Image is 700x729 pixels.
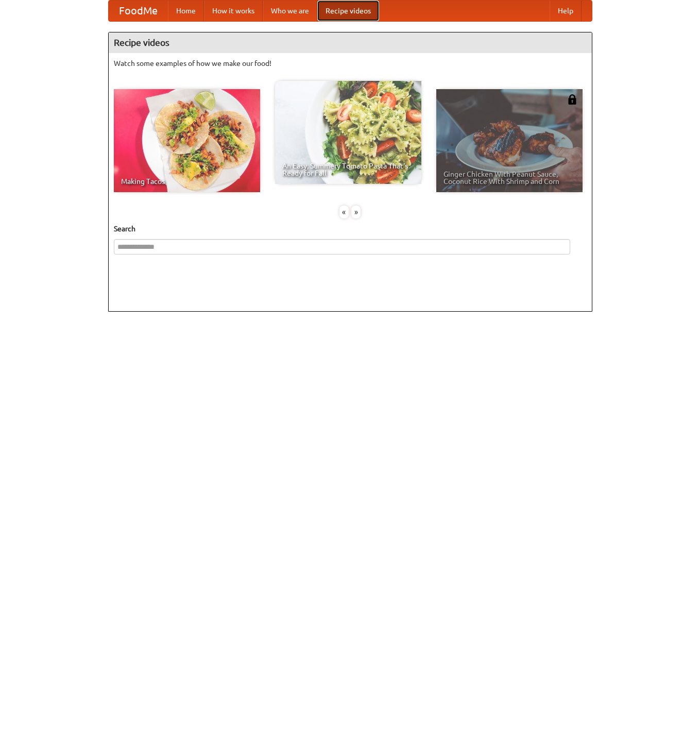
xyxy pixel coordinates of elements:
p: Watch some examples of how we make our food! [114,58,587,69]
span: An Easy, Summery Tomato Pasta That's Ready for Fall [282,162,414,177]
a: FoodMe [109,1,168,21]
a: Making Tacos [114,89,260,192]
h5: Search [114,224,587,234]
img: 483408.png [567,94,577,105]
a: How it works [204,1,263,21]
div: » [351,206,361,218]
a: Home [168,1,204,21]
h4: Recipe videos [109,32,592,53]
a: Help [550,1,582,21]
a: Recipe videos [317,1,379,21]
a: Who we are [263,1,317,21]
span: Making Tacos [121,178,253,185]
a: An Easy, Summery Tomato Pasta That's Ready for Fall [275,81,421,184]
div: « [339,206,349,218]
